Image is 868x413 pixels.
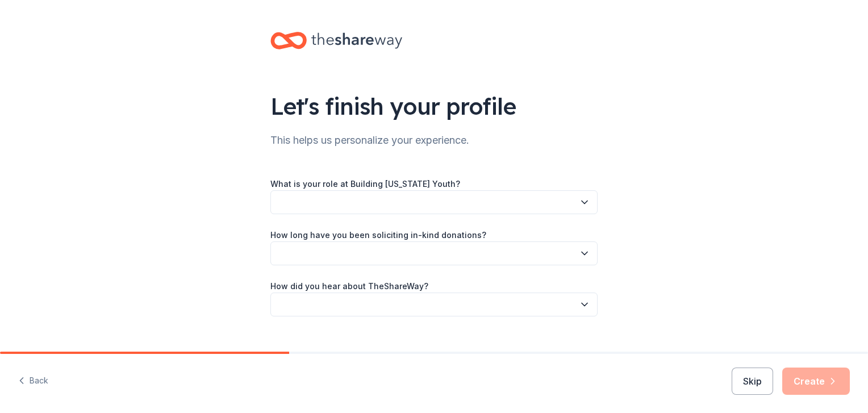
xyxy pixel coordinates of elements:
div: This helps us personalize your experience. [270,131,598,149]
button: Back [18,369,48,393]
label: How did you hear about TheShareWay? [270,281,428,292]
button: Skip [732,368,773,395]
label: What is your role at Building [US_STATE] Youth? [270,178,460,190]
label: How long have you been soliciting in-kind donations? [270,230,486,241]
div: Let's finish your profile [270,90,598,122]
